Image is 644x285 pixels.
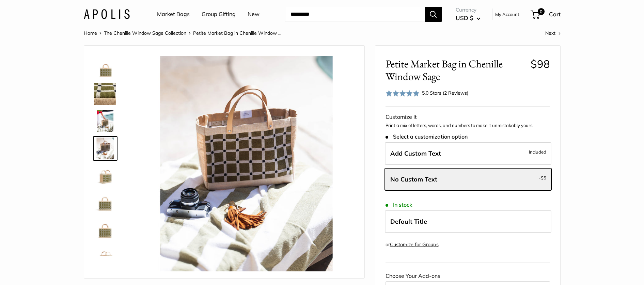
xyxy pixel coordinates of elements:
[193,30,281,36] span: Petite Market Bag in Chenille Window ...
[93,218,117,242] a: Petite Market Bag in Chenille Window Sage
[386,202,412,208] span: In stock
[93,245,117,270] a: Petite Market Bag in Chenille Window Sage
[93,109,117,133] a: Petite Market Bag in Chenille Window Sage
[422,89,468,97] div: 5.0 Stars (2 Reviews)
[94,56,116,78] img: Petite Market Bag in Chenille Window Sage
[386,133,468,140] span: Select a customization option
[531,57,550,70] span: $98
[157,9,190,19] a: Market Bags
[139,56,354,271] img: Petite Market Bag in Chenille Window Sage
[390,149,441,157] span: Add Custom Text
[541,175,546,180] span: $5
[202,9,236,19] a: Group Gifting
[93,82,117,106] a: Petite Market Bag in Chenille Window Sage
[385,142,551,165] label: Add Custom Text
[94,165,116,187] img: Petite Market Bag in Chenille Window Sage
[94,192,116,214] img: Petite Market Bag in Chenille Window Sage
[84,9,130,19] img: Apolis
[93,54,117,79] a: Petite Market Bag in Chenille Window Sage
[456,13,481,23] button: USD $
[386,88,469,98] div: 5.0 Stars (2 Reviews)
[104,30,186,36] a: The Chenille Window Sage Collection
[495,10,519,18] a: My Account
[248,9,260,19] a: New
[425,7,442,22] button: Search
[386,122,550,129] p: Print a mix of letters, words, and numbers to make it unmistakably yours.
[94,138,116,159] img: Petite Market Bag in Chenille Window Sage
[390,241,439,248] a: Customize for Groups
[539,174,546,182] span: -
[545,30,561,36] a: Next
[93,163,117,188] a: Petite Market Bag in Chenille Window Sage
[456,5,481,15] span: Currency
[84,30,97,36] a: Home
[390,218,427,225] span: Default Title
[549,11,561,18] span: Cart
[386,112,550,122] div: Customize It
[385,210,551,233] label: Default Title
[385,168,551,191] label: Leave Blank
[390,175,437,183] span: No Custom Text
[456,14,473,21] span: USD $
[531,9,561,20] a: 0 Cart
[94,247,116,268] img: Petite Market Bag in Chenille Window Sage
[94,110,116,132] img: Petite Market Bag in Chenille Window Sage
[94,83,116,105] img: Petite Market Bag in Chenille Window Sage
[537,8,544,15] span: 0
[285,7,425,22] input: Search...
[386,240,439,249] div: or
[84,29,281,37] nav: Breadcrumb
[94,219,116,241] img: Petite Market Bag in Chenille Window Sage
[386,58,525,83] span: Petite Market Bag in Chenille Window Sage
[529,148,546,156] span: Included
[93,191,117,215] a: Petite Market Bag in Chenille Window Sage
[93,136,117,161] a: Petite Market Bag in Chenille Window Sage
